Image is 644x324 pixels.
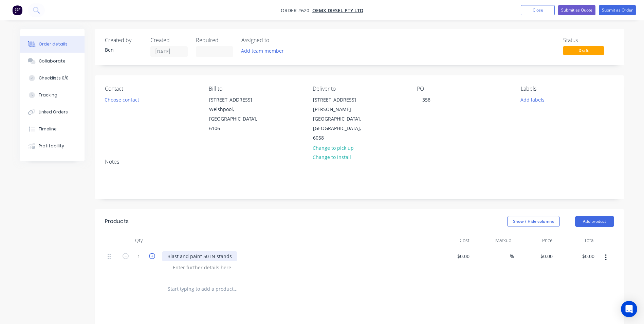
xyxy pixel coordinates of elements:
button: Add labels [517,95,548,104]
div: Status [563,37,614,43]
button: Checklists 0/0 [20,70,85,87]
div: Welshpool, [GEOGRAPHIC_DATA], 6106 [209,105,265,133]
button: Order details [20,36,85,53]
button: Add team member [237,46,287,55]
img: Factory [12,5,22,15]
div: [STREET_ADDRESS]Welshpool, [GEOGRAPHIC_DATA], 6106 [203,95,271,133]
div: Collaborate [39,58,66,64]
div: Profitability [39,143,64,149]
div: Total [555,234,597,247]
div: Order details [39,41,68,47]
div: Assigned to [241,37,309,43]
span: % [510,252,514,260]
div: Required [196,37,233,43]
div: Linked Orders [39,109,68,115]
div: Timeline [39,126,57,132]
button: Show / Hide columns [507,216,560,227]
div: [STREET_ADDRESS][PERSON_NAME][GEOGRAPHIC_DATA], [GEOGRAPHIC_DATA], 6058 [307,95,375,143]
button: Submit as Quote [558,5,595,15]
div: Markup [472,234,514,247]
div: Created by [105,37,142,43]
div: Checklists 0/0 [39,75,69,81]
div: [STREET_ADDRESS][PERSON_NAME] [313,95,369,114]
div: [STREET_ADDRESS] [209,95,265,105]
button: Timeline [20,121,85,138]
div: Blast and paint 50TN stands [162,251,237,261]
div: [GEOGRAPHIC_DATA], [GEOGRAPHIC_DATA], 6058 [313,114,369,143]
button: Add team member [241,46,288,55]
a: OEMX Diesel Pty Ltd [312,7,363,14]
div: Open Intercom Messenger [621,301,637,317]
div: Created [150,37,188,43]
button: Tracking [20,87,85,104]
div: Notes [105,159,614,165]
div: Ben [105,46,142,53]
div: Tracking [39,92,57,98]
div: Price [514,234,556,247]
button: Change to pick up [309,143,357,152]
div: Deliver to [313,86,406,92]
button: Close [521,5,555,15]
button: Choose contact [101,95,143,104]
div: Bill to [209,86,302,92]
button: Change to install [309,152,354,162]
div: 358 [417,95,436,105]
button: Collaborate [20,53,85,70]
button: Submit as Order [599,5,636,15]
button: Add product [575,216,614,227]
button: Profitability [20,138,85,155]
div: PO [417,86,510,92]
button: Linked Orders [20,104,85,121]
div: Cost [431,234,473,247]
div: Qty [118,234,159,247]
span: Draft [563,46,604,55]
div: Labels [521,86,614,92]
div: Contact [105,86,198,92]
input: Start typing to add a product... [167,282,303,296]
span: Order #620 - [281,7,312,14]
div: Products [105,217,129,226]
